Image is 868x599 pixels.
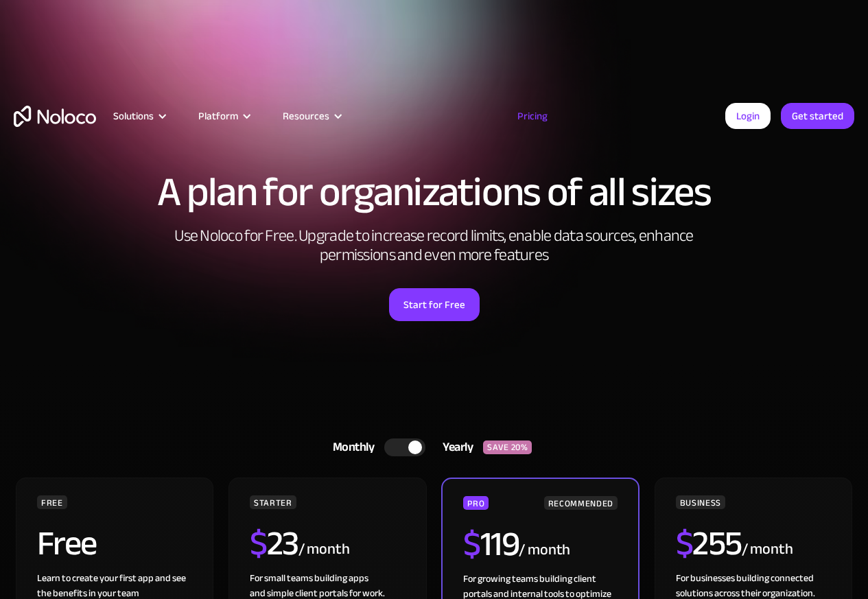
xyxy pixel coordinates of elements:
[316,437,385,458] div: Monthly
[742,539,793,561] div: / month
[463,512,480,576] span: $
[298,539,350,561] div: / month
[250,495,296,509] div: STARTER
[181,107,266,125] div: Platform
[389,288,480,321] a: Start for Free
[250,511,267,576] span: $
[198,107,238,125] div: Platform
[37,526,97,561] h2: Free
[113,107,154,125] div: Solutions
[676,526,742,561] h2: 255
[483,441,532,454] div: SAVE 20%
[463,496,489,510] div: PRO
[519,539,570,561] div: / month
[781,103,854,129] a: Get started
[283,107,329,125] div: Resources
[266,107,357,125] div: Resources
[160,226,709,265] h2: Use Noloco for Free. Upgrade to increase record limits, enable data sources, enhance permissions ...
[463,527,519,561] h2: 119
[14,172,854,213] h1: A plan for organizations of all sizes
[96,107,181,125] div: Solutions
[725,103,771,129] a: Login
[676,511,693,576] span: $
[500,107,565,125] a: Pricing
[425,437,483,458] div: Yearly
[14,106,96,127] a: home
[676,495,725,509] div: BUSINESS
[250,526,298,561] h2: 23
[37,495,67,509] div: FREE
[544,496,618,510] div: RECOMMENDED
